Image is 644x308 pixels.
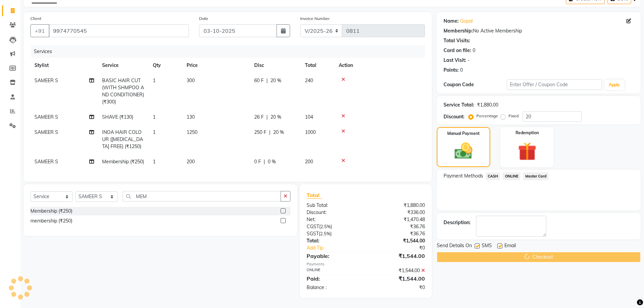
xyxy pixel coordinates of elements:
div: ₹1,880.00 [366,202,430,209]
img: _cash.svg [449,141,478,161]
span: SMS [482,242,492,251]
span: SAMEER S [34,129,58,135]
span: SGST [307,231,319,237]
th: Service [98,58,149,73]
button: Apply [605,80,624,90]
span: 104 [305,114,313,120]
div: Discount: [444,113,464,120]
span: 20 % [270,77,281,84]
span: Master Card [523,172,549,180]
span: 1 [153,129,156,135]
div: Last Visit: [444,57,466,64]
span: ONLINE [503,172,520,180]
label: Date [199,16,208,22]
div: Coupon Code [444,81,507,88]
input: Enter Offer / Coupon Code [507,79,602,90]
span: SAMEER S [34,77,58,84]
div: Payable: [302,252,366,260]
span: Email [504,242,516,251]
span: 300 [187,77,195,84]
div: No Active Membership [444,27,634,34]
span: 0 % [268,158,276,165]
div: Net: [302,216,366,223]
div: Card on file: [444,47,471,54]
label: Fixed [508,113,519,119]
span: | [269,129,270,136]
div: Paid: [302,275,366,283]
div: ₹1,544.00 [366,275,430,283]
div: Sub Total: [302,202,366,209]
div: ( ) [302,230,366,237]
span: 1000 [305,129,316,135]
div: Points: [444,67,459,74]
div: ₹36.76 [366,223,430,230]
a: Gopal [460,18,473,25]
div: Total: [302,237,366,244]
div: Description: [444,219,471,226]
div: Total Visits: [444,37,470,44]
div: membership (₹250) [30,217,72,224]
span: Payment Methods [444,172,483,180]
span: | [264,158,265,165]
input: Search or Scan [123,191,281,202]
span: 1 [153,114,156,120]
div: ( ) [302,223,366,230]
th: Qty [149,58,183,73]
span: 1 [153,77,156,84]
img: _gift.svg [512,140,542,163]
span: 20 % [273,129,284,136]
span: SHAVE (₹130) [102,114,133,120]
th: Total [301,58,335,73]
div: ₹1,470.48 [366,216,430,223]
span: CASH [486,172,500,180]
div: 0 [473,47,475,54]
span: | [266,77,268,84]
span: 1250 [187,129,197,135]
button: +91 [30,24,49,37]
span: | [266,114,268,121]
span: 0 F [254,158,261,165]
label: Manual Payment [447,131,480,137]
div: - [468,57,470,64]
div: ₹1,544.00 [366,267,430,274]
div: ₹1,544.00 [366,237,430,244]
div: Balance : [302,284,366,291]
div: Discount: [302,209,366,216]
span: Send Details On [437,242,472,251]
label: Percentage [476,113,498,119]
span: CGST [307,223,319,230]
div: Payments [307,261,425,267]
span: 1 [153,159,156,165]
span: INOA HAIR COLOUR ([MEDICAL_DATA] FREE) (₹1250) [102,129,143,149]
div: ₹1,544.00 [366,252,430,260]
span: 20 % [270,114,281,121]
span: 240 [305,77,313,84]
div: Membership (₹250) [30,208,72,215]
span: SAMEER S [34,159,58,165]
div: ₹336.00 [366,209,430,216]
span: 2.5% [320,231,330,236]
label: Client [30,16,41,22]
div: ₹1,880.00 [477,101,498,109]
div: ₹36.76 [366,230,430,237]
th: Price [183,58,250,73]
span: 200 [187,159,195,165]
span: BASIC HAIR CUT(WITH SHMPOO AND CONDITIONER) (₹300) [102,77,144,105]
label: Invoice Number [300,16,330,22]
div: Membership: [444,27,473,34]
span: 130 [187,114,195,120]
div: Name: [444,18,459,25]
span: 60 F [254,77,264,84]
span: 250 F [254,129,266,136]
th: Disc [250,58,301,73]
div: ONLINE [302,267,366,274]
label: Redemption [516,130,539,136]
span: 2.5% [320,224,331,229]
a: Add Tip [302,244,376,252]
div: Service Total: [444,101,474,109]
span: SAMEER S [34,114,58,120]
span: 26 F [254,114,264,121]
span: Total [307,192,322,199]
div: ₹0 [366,284,430,291]
div: 0 [460,67,463,74]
